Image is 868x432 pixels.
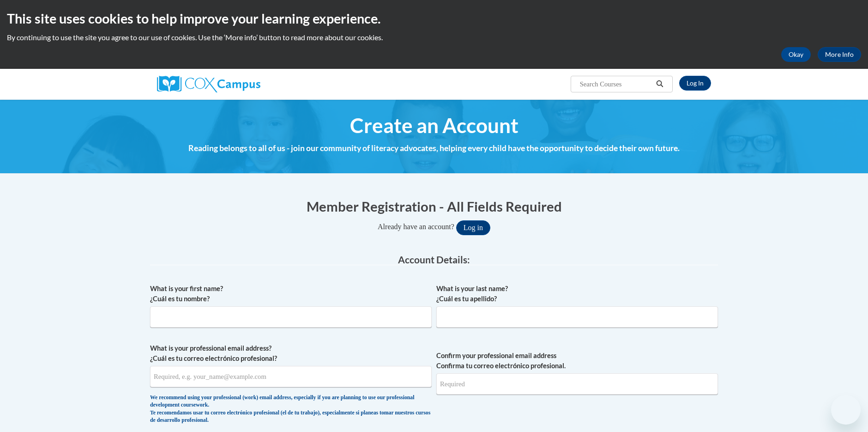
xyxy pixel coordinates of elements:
span: Already have an account? [378,223,454,231]
a: More Info [818,47,861,62]
button: Okay [781,47,811,62]
button: Search [653,79,667,90]
span: Account Details: [398,254,470,265]
iframe: Button to launch messaging window [831,395,861,425]
button: Log in [456,220,490,235]
h2: This site uses cookies to help improve your learning experience. [7,9,861,28]
label: What is your first name? ¿Cuál es tu nombre? [150,284,432,304]
input: Required [436,373,718,395]
span: Create an Account [350,113,518,138]
h4: Reading belongs to all of us - join our community of literacy advocates, helping every child have... [150,142,718,154]
label: What is your last name? ¿Cuál es tu apellido? [436,284,718,304]
h1: Member Registration - All Fields Required [150,197,718,216]
p: By continuing to use the site you agree to our use of cookies. Use the ‘More info’ button to read... [7,32,861,43]
input: Metadata input [150,366,432,387]
input: Metadata input [150,306,432,328]
input: Metadata input [436,306,718,328]
label: What is your professional email address? ¿Cuál es tu correo electrónico profesional? [150,343,432,364]
a: Log In [679,76,711,91]
input: Search Courses [579,79,653,90]
label: Confirm your professional email address Confirma tu correo electrónico profesional. [436,351,718,371]
img: Cox Campus [157,76,260,92]
div: We recommend using your professional (work) email address, especially if you are planning to use ... [150,394,432,425]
